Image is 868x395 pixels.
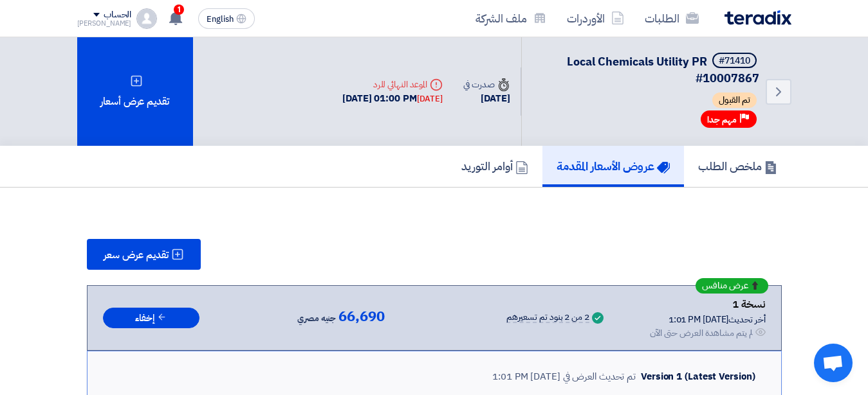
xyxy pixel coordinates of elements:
div: [DATE] [463,91,510,106]
h5: أوامر التوريد [461,159,528,173]
h5: عروض الأسعار المقدمة [557,159,670,173]
h5: Local Chemicals Utility PR #10007867 [537,53,759,86]
div: #71410 [719,57,750,66]
div: لم يتم مشاهدة العرض حتى الآن [650,326,753,340]
span: تم القبول [712,92,757,108]
a: ملف الشركة [465,3,557,33]
button: إخفاء [103,308,199,329]
div: الموعد النهائي للرد [342,78,443,91]
a: أوامر التوريد [447,146,542,187]
span: مهم جدا [707,114,737,126]
div: تقديم عرض أسعار [77,37,193,146]
span: English [207,15,234,24]
div: صدرت في [463,78,510,91]
a: الأوردرات [557,3,634,33]
span: 1 [174,4,184,15]
div: الحساب [104,10,131,21]
div: تم تحديث العرض في [DATE] 1:01 PM [492,369,636,384]
span: جنيه مصري [297,311,336,326]
button: English [198,8,255,29]
h5: ملخص الطلب [698,159,777,173]
div: [PERSON_NAME] [77,20,132,27]
span: 66,690 [338,309,384,324]
div: [DATE] [417,92,443,105]
div: Open chat [814,344,853,382]
img: profile_test.png [136,8,157,29]
button: تقديم عرض سعر [87,239,201,270]
a: ملخص الطلب [684,146,791,187]
div: [DATE] 01:00 PM [342,91,443,106]
span: عرض منافس [702,281,748,290]
div: أخر تحديث [DATE] 1:01 PM [650,313,766,326]
a: الطلبات [634,3,709,33]
div: Version 1 (Latest Version) [641,369,755,384]
img: Teradix logo [725,10,791,25]
div: نسخة 1 [650,296,766,313]
div: 2 من 2 بنود تم تسعيرهم [506,313,589,323]
a: عروض الأسعار المقدمة [542,146,684,187]
span: تقديم عرض سعر [104,250,169,260]
span: Local Chemicals Utility PR #10007867 [567,53,759,87]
